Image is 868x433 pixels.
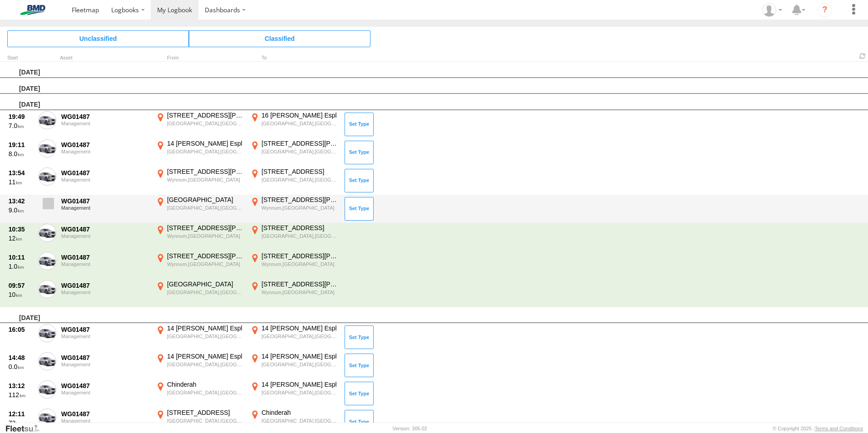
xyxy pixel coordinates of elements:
div: From [154,56,245,60]
div: [STREET_ADDRESS][PERSON_NAME] [167,224,244,232]
div: Management [61,418,149,423]
div: [GEOGRAPHIC_DATA],[GEOGRAPHIC_DATA] [167,418,244,424]
button: Click to Set [345,141,374,164]
img: bmd-logo.svg [9,5,56,15]
i: ? [818,3,832,17]
div: [STREET_ADDRESS][PERSON_NAME] [261,252,338,260]
div: [GEOGRAPHIC_DATA],[GEOGRAPHIC_DATA] [261,148,338,155]
div: To [249,56,340,60]
div: 14:48 [9,354,33,362]
div: Chinderah [261,408,338,417]
div: 14 [PERSON_NAME] Espl [261,352,338,360]
div: 12 [9,234,33,242]
div: WG01487 [61,325,149,334]
div: [STREET_ADDRESS] [167,408,244,417]
div: [GEOGRAPHIC_DATA],[GEOGRAPHIC_DATA] [261,177,338,183]
div: WG01487 [61,225,149,233]
div: WG01487 [61,281,149,290]
div: 13:54 [9,169,33,177]
div: [GEOGRAPHIC_DATA],[GEOGRAPHIC_DATA] [167,389,244,396]
button: Click to Set [345,382,374,405]
button: Click to Set [345,354,374,377]
div: 1.0 [9,262,33,271]
div: 16 [PERSON_NAME] Espl [261,111,338,119]
div: Chinderah [167,380,244,389]
label: Click to View Event Location [154,380,245,407]
label: Click to View Event Location [154,280,245,306]
div: [GEOGRAPHIC_DATA],[GEOGRAPHIC_DATA] [167,361,244,368]
div: 19:11 [9,141,33,149]
div: Wynnum,[GEOGRAPHIC_DATA] [167,261,244,267]
label: Click to View Event Location [249,352,340,379]
div: WG01487 [61,410,149,418]
div: © Copyright 2025 - [773,426,863,431]
div: [GEOGRAPHIC_DATA],[GEOGRAPHIC_DATA] [167,148,244,155]
div: Management [61,121,149,126]
div: Management [61,233,149,239]
button: Click to Set [345,169,374,192]
div: [GEOGRAPHIC_DATA] [167,280,244,288]
div: [STREET_ADDRESS][PERSON_NAME] [167,111,244,119]
button: Click to Set [345,197,374,221]
span: Refresh [857,52,868,60]
label: Click to View Event Location [249,252,340,278]
div: [GEOGRAPHIC_DATA],[GEOGRAPHIC_DATA] [167,120,244,127]
div: WG01487 [61,253,149,261]
div: [STREET_ADDRESS][PERSON_NAME] [167,167,244,176]
div: [GEOGRAPHIC_DATA],[GEOGRAPHIC_DATA] [167,289,244,295]
div: 0.0 [9,363,33,371]
label: Click to View Event Location [154,139,245,166]
div: 112 [9,391,33,399]
div: 8.0 [9,150,33,158]
label: Click to View Event Location [154,111,245,138]
div: 10:11 [9,253,33,261]
label: Click to View Event Location [249,139,340,166]
div: Wynnum,[GEOGRAPHIC_DATA] [261,205,338,211]
div: [STREET_ADDRESS][PERSON_NAME] [261,196,338,204]
div: Andrew Millington [759,3,785,17]
div: 10 [9,290,33,299]
label: Click to View Event Location [154,252,245,278]
div: 10:35 [9,225,33,233]
label: Click to View Event Location [154,324,245,350]
div: Management [61,334,149,339]
div: 14 [PERSON_NAME] Espl [167,324,244,332]
div: [STREET_ADDRESS] [261,224,338,232]
span: Click to view Unclassified Trips [7,30,189,47]
div: Management [61,390,149,395]
a: Visit our Website [5,424,47,433]
div: 7.0 [9,122,33,130]
div: WG01487 [61,354,149,362]
div: [GEOGRAPHIC_DATA],[GEOGRAPHIC_DATA] [261,333,338,340]
div: [STREET_ADDRESS][PERSON_NAME] [261,139,338,148]
div: 72 [9,419,33,427]
label: Click to View Event Location [249,111,340,138]
div: [STREET_ADDRESS] [261,167,338,176]
div: 09:57 [9,281,33,290]
label: Click to View Event Location [154,167,245,194]
div: 9.0 [9,206,33,214]
div: Management [61,290,149,295]
div: [STREET_ADDRESS][PERSON_NAME] [167,252,244,260]
div: Management [61,261,149,267]
div: 13:12 [9,382,33,390]
label: Click to View Event Location [249,167,340,194]
div: Wynnum,[GEOGRAPHIC_DATA] [167,233,244,239]
div: [GEOGRAPHIC_DATA],[GEOGRAPHIC_DATA] [261,418,338,424]
div: WG01487 [61,141,149,149]
div: 13:42 [9,197,33,205]
div: [GEOGRAPHIC_DATA],[GEOGRAPHIC_DATA] [261,361,338,368]
label: Click to View Event Location [154,352,245,379]
div: WG01487 [61,169,149,177]
label: Click to View Event Location [249,196,340,222]
div: [GEOGRAPHIC_DATA],[GEOGRAPHIC_DATA] [261,389,338,396]
div: WG01487 [61,382,149,390]
div: Management [61,177,149,182]
button: Click to Set [345,325,374,349]
a: Terms and Conditions [815,426,863,431]
div: Version: 305.02 [393,426,427,431]
div: Wynnum,[GEOGRAPHIC_DATA] [261,289,338,295]
div: 14 [PERSON_NAME] Espl [167,139,244,148]
div: Click to Sort [7,56,35,60]
div: [GEOGRAPHIC_DATA],[GEOGRAPHIC_DATA] [261,233,338,239]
